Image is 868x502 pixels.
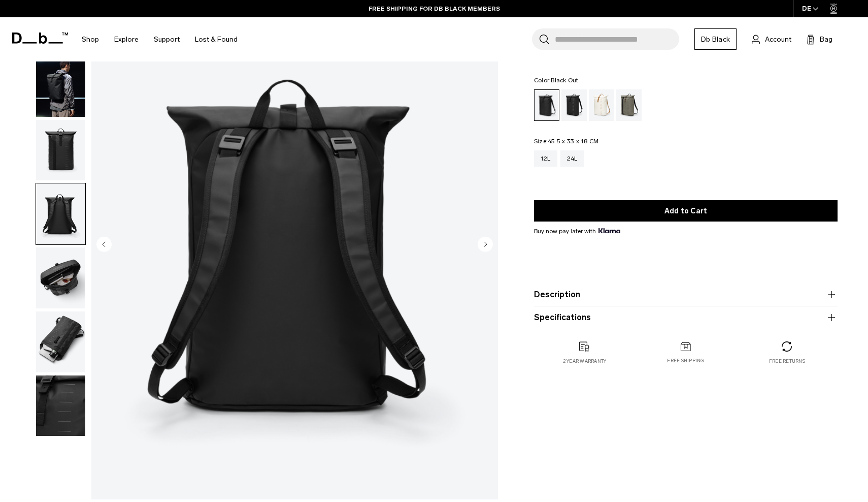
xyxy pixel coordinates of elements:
a: Black Out [534,89,559,121]
a: 24L [560,150,584,167]
a: Account [752,33,791,45]
button: Essential Backpack 24L Black Out [36,311,86,373]
img: Essential Backpack 24L Black Out [36,247,85,308]
span: Buy now pay later with [534,227,620,236]
p: 2 year warranty [563,358,607,365]
button: Essential Backpack 24L Black Out [36,119,86,181]
button: Bag [807,33,832,45]
img: Essential Backpack 24L Black Out [36,120,85,181]
span: Bag [820,34,832,45]
button: Specifications [534,311,838,324]
button: Essential Backpack 24L Black Out [36,375,86,437]
img: {"height" => 20, "alt" => "Klarna"} [598,228,620,233]
a: Db Black [694,28,737,50]
nav: Main Navigation [74,17,245,61]
button: Essential Backpack 24L Black Out [36,247,86,309]
a: Support [154,21,180,57]
button: Add to Cart [534,200,838,222]
button: Essential Backpack 24L Black Out [36,55,86,117]
p: Free returns [769,358,805,365]
span: Black Out [551,77,578,84]
img: Essential Backpack 24L Black Out [36,183,85,244]
a: Lost & Found [195,21,238,57]
a: Shop [82,21,99,57]
span: Account [765,34,791,45]
legend: Color: [534,77,579,83]
button: Previous slide [96,237,112,254]
a: Charcoal Grey [561,89,587,121]
a: 12L [534,150,557,167]
legend: Size: [534,138,599,144]
img: Essential Backpack 24L Black Out [36,311,85,372]
a: Forest Green [616,89,642,121]
button: Description [534,289,838,301]
a: Explore [114,21,139,57]
a: FREE SHIPPING FOR DB BLACK MEMBERS [369,4,500,13]
img: Essential Backpack 24L Black Out [36,375,85,436]
span: 45.5 x 33 x 18 CM [548,138,598,145]
a: Oatmilk [589,89,614,121]
button: Next slide [478,237,493,254]
p: Free shipping [667,357,704,364]
img: Essential Backpack 24L Black Out [36,56,85,117]
button: Essential Backpack 24L Black Out [36,183,86,245]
